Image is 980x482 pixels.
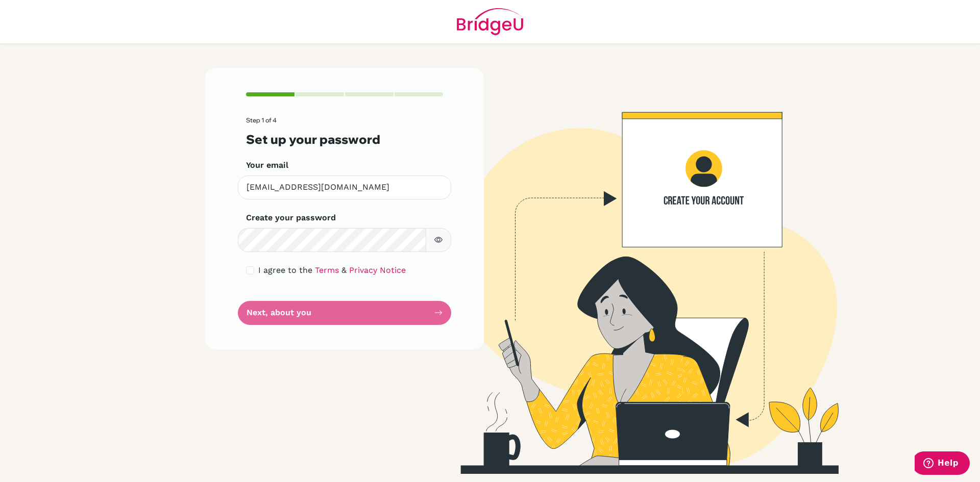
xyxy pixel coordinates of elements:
[315,265,339,275] a: Terms
[349,265,406,275] a: Privacy Notice
[238,175,451,199] input: Insert your email*
[258,265,312,275] span: I agree to the
[246,159,288,171] label: Your email
[246,116,277,124] span: Step 1 of 4
[915,451,970,477] iframe: Opens a widget where you can find more information
[246,212,336,224] label: Create your password
[345,68,926,474] img: Create your account
[246,132,443,147] h3: Set up your password
[341,265,347,275] span: &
